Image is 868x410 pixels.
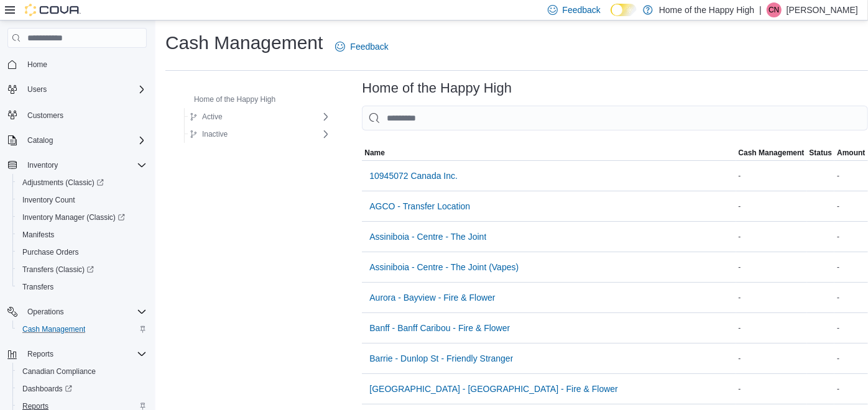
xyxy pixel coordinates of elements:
span: Manifests [22,230,54,240]
button: Operations [2,303,152,321]
button: Inventory [2,157,152,174]
span: Assiniboia - Centre - The Joint (Vapes) [369,261,519,273]
span: Users [27,84,47,94]
a: Feedback [330,34,393,59]
a: Transfers (Classic) [17,262,99,277]
button: Assiniboia - Centre - The Joint [364,224,491,249]
span: Inventory Manager (Classic) [22,212,125,222]
span: Users [22,82,147,97]
a: Inventory Count [17,193,80,207]
a: Purchase Orders [17,245,84,260]
button: Name [362,145,736,160]
span: Canadian Compliance [17,364,147,379]
button: Home of the Happy High [177,92,280,107]
button: Operations [22,304,69,319]
a: Dashboards [12,380,152,398]
span: CN [769,2,779,17]
span: Transfers (Classic) [17,262,147,277]
span: Adjustments (Classic) [17,175,147,190]
button: Inventory [22,158,63,173]
p: | [759,2,762,17]
button: Canadian Compliance [12,363,152,380]
div: - [834,260,867,275]
span: Dashboards [22,384,72,394]
span: Dark Mode [611,16,611,17]
span: Barrie - Dunlop St - Friendly Stranger [369,352,513,365]
div: - [736,199,807,214]
span: Cash Management [739,148,805,158]
span: Feedback [563,4,601,16]
button: Barrie - Dunlop St - Friendly Stranger [364,346,518,371]
a: Transfers (Classic) [12,261,152,278]
span: Inventory [27,160,58,170]
span: Inventory [22,158,147,173]
a: Inventory Manager (Classic) [12,209,152,226]
span: Adjustments (Classic) [22,178,104,188]
span: Catalog [22,133,147,148]
span: Customers [27,111,63,121]
a: Manifests [17,227,59,242]
a: Dashboards [17,381,77,396]
h1: Cash Management [165,30,323,55]
button: Banff - Banff Caribou - Fire & Flower [364,316,515,340]
p: Home of the Happy High [659,2,754,17]
button: Amount [834,145,867,160]
div: - [834,351,867,366]
button: Manifests [12,226,152,244]
button: AGCO - Transfer Location [364,194,475,219]
button: Purchase Orders [12,244,152,261]
span: Customers [22,107,147,122]
button: Catalog [2,132,152,149]
a: Adjustments (Classic) [12,174,152,191]
div: - [834,381,867,396]
input: Dark Mode [611,4,637,17]
span: Transfers [17,280,147,294]
div: - [736,260,807,275]
p: [PERSON_NAME] [787,2,858,17]
button: Status [807,145,835,160]
span: Operations [27,307,64,317]
span: Purchase Orders [17,245,147,260]
span: Inventory Count [17,193,147,207]
span: Home [27,60,47,70]
button: Inactive [185,127,233,142]
div: - [736,321,807,335]
button: Active [185,109,228,124]
h3: Home of the Happy High [362,81,512,96]
button: Home [2,55,152,73]
span: Amount [837,148,865,158]
span: Inactive [202,129,228,139]
div: - [834,229,867,244]
input: This is a search bar. As you type, the results lower in the page will automatically filter. [362,106,867,130]
button: Inventory Count [12,191,152,209]
button: Reports [2,345,152,363]
div: - [736,381,807,396]
span: Transfers [22,282,53,292]
span: Dashboards [17,381,147,396]
button: 10945072 Canada Inc. [364,163,463,188]
div: - [736,168,807,183]
img: Cova [25,4,81,16]
span: Manifests [17,227,147,242]
button: Assiniboia - Centre - The Joint (Vapes) [364,255,524,280]
span: Operations [22,304,147,319]
div: - [736,229,807,244]
button: Aurora - Bayview - Fire & Flower [364,285,500,310]
button: Users [22,82,52,97]
span: Reports [22,347,147,362]
span: Name [364,148,385,158]
div: - [736,290,807,305]
span: Aurora - Bayview - Fire & Flower [369,291,495,304]
button: Users [2,81,152,98]
button: Customers [2,106,152,124]
span: [GEOGRAPHIC_DATA] - [GEOGRAPHIC_DATA] - Fire & Flower [369,383,618,395]
a: Cash Management [17,322,90,337]
div: - [736,351,807,366]
span: Home [22,57,147,72]
span: Banff - Banff Caribou - Fire & Flower [369,322,510,334]
a: Home [22,57,52,72]
a: Transfers [17,280,58,294]
span: Inventory Manager (Classic) [17,210,147,225]
span: Canadian Compliance [22,367,96,376]
button: Cash Management [736,145,807,160]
